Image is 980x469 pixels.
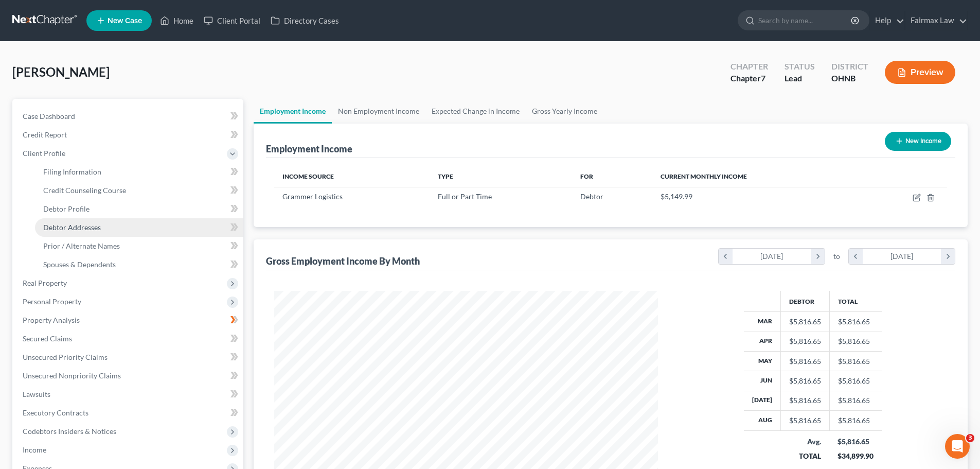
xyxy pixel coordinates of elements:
[266,255,420,267] div: Gross Employment Income By Month
[730,73,768,84] div: Chapter
[23,408,88,417] span: Executory Contracts
[199,11,265,30] a: Client Portal
[43,260,116,269] span: Spouses & Dependents
[23,390,50,398] span: Lawsuits
[966,434,974,442] span: 3
[789,317,821,327] div: $5,816.65
[265,11,344,30] a: Directory Cases
[744,312,781,332] th: Mar
[758,11,852,30] input: Search by name...
[43,204,90,213] span: Debtor Profile
[838,451,874,461] div: $34,899.90
[838,437,874,447] div: $5,816.65
[23,279,67,287] span: Real Property
[829,391,882,410] td: $5,816.65
[23,334,72,343] span: Secured Claims
[829,371,882,391] td: $5,816.65
[761,73,765,83] span: 7
[14,385,243,404] a: Lawsuits
[23,371,121,380] span: Unsecured Nonpriority Claims
[23,112,75,120] span: Case Dashboard
[885,61,955,84] button: Preview
[789,336,821,346] div: $5,816.65
[425,99,526,124] a: Expected Change in Income
[789,376,821,386] div: $5,816.65
[885,132,951,151] button: New Income
[14,311,243,329] a: Property Analysis
[23,149,65,158] span: Client Profile
[35,237,243,255] a: Prior / Alternate Names
[580,172,593,180] span: For
[945,434,970,459] iframe: Intercom live chat
[580,192,603,201] span: Debtor
[789,356,821,367] div: $5,816.65
[526,99,603,124] a: Gross Yearly Income
[43,223,101,232] span: Debtor Addresses
[155,11,199,30] a: Home
[43,186,126,195] span: Credit Counseling Course
[905,11,967,30] a: Fairmax Law
[14,348,243,367] a: Unsecured Priority Claims
[438,192,492,201] span: Full or Part Time
[282,172,334,180] span: Income Source
[789,451,821,461] div: TOTAL
[829,411,882,430] td: $5,816.65
[108,17,142,25] span: New Case
[23,130,67,139] span: Credit Report
[23,445,46,454] span: Income
[332,99,425,124] a: Non Employment Income
[789,437,821,447] div: Avg.
[43,241,120,250] span: Prior / Alternate Names
[863,249,941,264] div: [DATE]
[870,11,904,30] a: Help
[730,61,768,73] div: Chapter
[941,249,955,264] i: chevron_right
[849,249,863,264] i: chevron_left
[23,316,80,324] span: Property Analysis
[35,163,243,181] a: Filing Information
[282,192,343,201] span: Grammer Logistics
[829,351,882,371] td: $5,816.65
[35,218,243,237] a: Debtor Addresses
[35,200,243,218] a: Debtor Profile
[789,415,821,426] div: $5,816.65
[254,99,332,124] a: Employment Income
[23,427,116,436] span: Codebtors Insiders & Notices
[785,73,815,84] div: Lead
[744,351,781,371] th: May
[744,391,781,410] th: [DATE]
[35,255,243,274] a: Spouses & Dependents
[833,251,840,262] span: to
[438,172,453,180] span: Type
[14,126,243,144] a: Credit Report
[719,249,733,264] i: chevron_left
[661,192,692,201] span: $5,149.99
[266,143,352,155] div: Employment Income
[14,107,243,126] a: Case Dashboard
[14,367,243,385] a: Unsecured Nonpriority Claims
[829,291,882,311] th: Total
[829,312,882,332] td: $5,816.65
[789,395,821,406] div: $5,816.65
[661,172,747,180] span: Current Monthly Income
[744,411,781,430] th: Aug
[780,291,829,311] th: Debtor
[12,64,110,79] span: [PERSON_NAME]
[733,249,811,264] div: [DATE]
[831,73,868,84] div: OHNB
[811,249,825,264] i: chevron_right
[23,353,108,361] span: Unsecured Priority Claims
[23,297,81,306] span: Personal Property
[785,61,815,73] div: Status
[14,329,243,348] a: Secured Claims
[744,371,781,391] th: Jun
[829,332,882,351] td: $5,816.65
[35,181,243,200] a: Credit Counseling Course
[14,404,243,422] a: Executory Contracts
[831,61,868,73] div: District
[744,332,781,351] th: Apr
[43,167,101,176] span: Filing Information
